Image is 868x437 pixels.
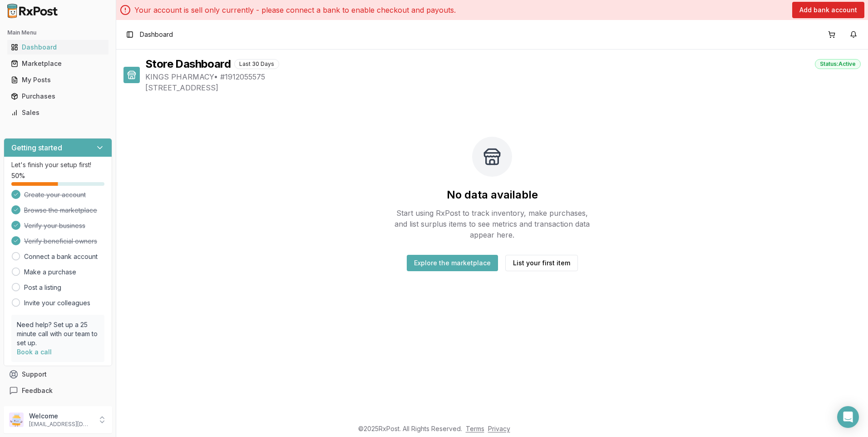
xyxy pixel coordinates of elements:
a: Invite your colleagues [24,298,90,308]
a: Make a purchase [24,268,76,277]
a: My Posts [7,72,108,88]
a: Purchases [7,88,108,104]
p: Start using RxPost to track inventory, make purchases, and list surplus items to see metrics and ... [390,208,594,240]
span: Create your account [24,190,86,199]
a: Post a listing [24,283,61,292]
p: [EMAIL_ADDRESS][DOMAIN_NAME] [29,421,92,428]
a: Terms [466,425,484,432]
span: Dashboard [140,30,173,39]
a: Connect a bank account [24,252,98,261]
div: Purchases [11,92,105,101]
button: Explore the marketplace [407,255,498,271]
p: Your account is sell only currently - please connect a bank to enable checkout and payouts. [134,5,456,15]
button: My Posts [4,73,112,87]
span: 50 % [11,171,25,180]
div: Last 30 Days [234,59,279,69]
nav: breadcrumb [140,30,173,39]
p: Need help? Set up a 25 minute call with our team to set up. [17,320,99,348]
button: Support [4,366,112,382]
a: Privacy [488,425,510,432]
img: User avatar [9,412,24,427]
p: Let's finish your setup first! [11,160,104,169]
button: Add bank account [792,2,864,18]
a: Marketplace [7,55,108,72]
div: Marketplace [11,59,105,68]
span: Browse the marketplace [24,206,97,215]
div: Open Intercom Messenger [837,406,859,428]
div: My Posts [11,75,105,84]
div: Status: Active [815,59,861,69]
span: KINGS PHARMACY • # 1912055575 [145,71,861,82]
div: Dashboard [11,43,105,52]
p: Welcome [29,412,92,421]
button: Feedback [4,382,112,399]
button: Sales [4,105,112,120]
h2: Main Menu [7,29,108,36]
span: Verify your business [24,221,85,230]
h2: No data available [447,188,538,202]
span: Verify beneficial owners [24,237,97,246]
button: Dashboard [4,40,112,55]
a: Dashboard [7,39,108,55]
h3: Getting started [11,142,62,153]
a: Book a call [17,348,52,356]
div: Sales [11,108,105,117]
h1: Store Dashboard [145,57,231,71]
span: Feedback [22,386,53,395]
img: RxPost Logo [4,4,62,18]
button: Marketplace [4,56,112,71]
a: Sales [7,104,108,121]
button: List your first item [505,255,578,271]
span: [STREET_ADDRESS] [145,82,861,93]
button: Purchases [4,89,112,104]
